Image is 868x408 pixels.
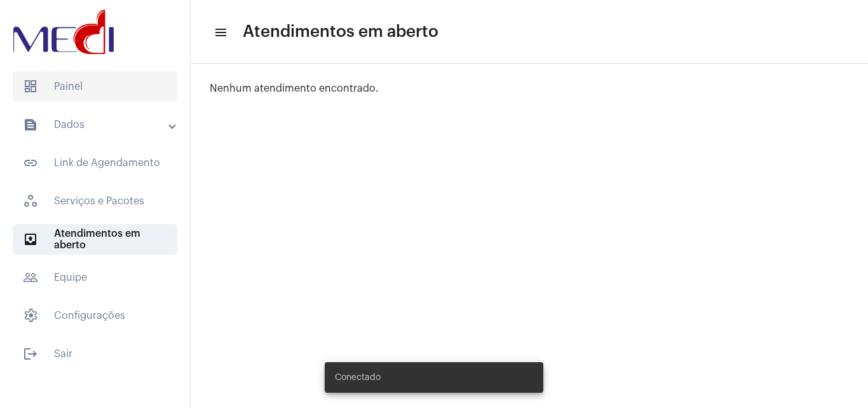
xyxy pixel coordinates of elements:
[23,346,38,362] mat-icon: sidenav icon
[23,79,38,94] span: sidenav icon
[23,270,38,285] mat-icon: sidenav icon
[23,117,170,132] mat-panel-title: Dados
[13,224,177,255] span: Atendimentos em aberto
[13,300,177,331] span: Configurações
[214,25,226,40] mat-icon: sidenav icon
[23,117,38,132] mat-icon: sidenav icon
[13,186,177,216] span: Serviços e Pacotes
[13,71,177,102] span: Painel
[243,22,438,42] span: Atendimentos em aberto
[210,83,379,94] span: Nenhum atendimento encontrado.
[23,155,38,171] mat-icon: sidenav icon
[23,193,38,209] span: sidenav icon
[335,371,381,384] span: Conectado
[10,6,117,57] img: d3a1b5fa-500b-b90f-5a1c-719c20e9830b.png
[23,232,38,247] mat-icon: sidenav icon
[13,262,177,293] span: Equipe
[13,339,177,369] span: Sair
[8,109,190,140] mat-expansion-panel-header: sidenav iconDados
[13,148,177,178] span: Link de Agendamento
[23,308,38,323] span: sidenav icon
